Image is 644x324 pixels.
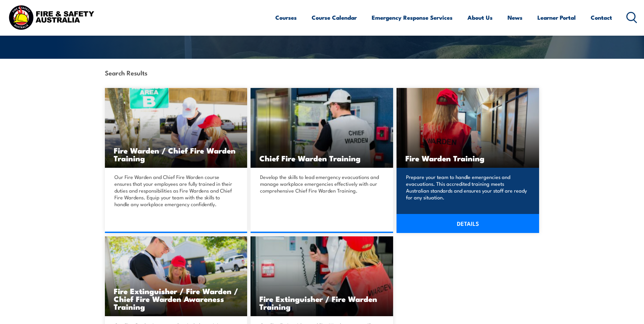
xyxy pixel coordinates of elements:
[251,236,393,316] a: Fire Extinguisher / Fire Warden Training
[312,8,357,26] a: Course Calendar
[406,174,528,201] p: Prepare your team to handle emergencies and evacuations. This accredited training meets Australia...
[467,8,493,26] a: About Us
[259,295,384,310] h3: Fire Extinguisher / Fire Warden Training
[105,236,247,316] img: Fire Combo Awareness Day
[251,88,393,168] img: Chief Fire Warden Training
[105,88,247,168] a: Fire Warden / Chief Fire Warden Training
[537,8,576,26] a: Learner Portal
[508,8,522,26] a: News
[372,8,453,26] a: Emergency Response Services
[275,8,297,26] a: Courses
[105,88,247,168] img: Fire Warden and Chief Fire Warden Training
[251,236,393,316] img: Fire Extinguisher Fire Warden Training
[397,214,539,233] a: DETAILS
[405,154,530,162] h3: Fire Warden Training
[260,174,382,194] p: Develop the skills to lead emergency evacuations and manage workplace emergencies effectively wit...
[105,236,247,316] a: Fire Extinguisher / Fire Warden / Chief Fire Warden Awareness Training
[114,287,239,310] h3: Fire Extinguisher / Fire Warden / Chief Fire Warden Awareness Training
[259,154,384,162] h3: Chief Fire Warden Training
[114,174,236,208] p: Our Fire Warden and Chief Fire Warden course ensures that your employees are fully trained in the...
[591,8,612,26] a: Contact
[105,68,147,77] strong: Search Results
[114,146,239,162] h3: Fire Warden / Chief Fire Warden Training
[397,88,539,168] img: Fire Warden Training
